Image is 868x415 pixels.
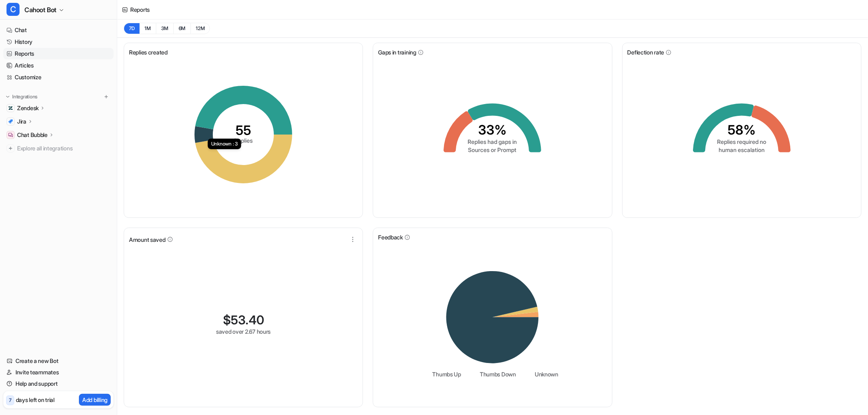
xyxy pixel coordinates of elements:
a: Articles [3,60,114,71]
p: Jira [17,117,26,126]
img: explore all integrations [7,144,15,152]
button: 12M [190,23,210,34]
a: Explore all integrations [3,143,114,154]
li: Unknown [529,370,558,378]
img: Jira [8,119,13,124]
li: Thumbs Down [474,370,516,378]
a: History [3,36,114,48]
a: Reports [3,48,114,59]
p: days left on trial [16,395,55,404]
li: Thumbs Up [427,370,461,378]
a: Help and support [3,378,114,389]
span: Cahoot Bot [24,4,57,15]
tspan: 58% [728,122,756,138]
a: Invite teammates [3,367,114,378]
span: Replies created [129,48,168,56]
button: Add billing [79,394,111,406]
tspan: human escalation [719,146,765,153]
a: Create a new Bot [3,355,114,367]
a: Customize [3,72,114,83]
span: C [7,3,20,16]
span: Gaps in training [378,48,416,56]
span: Amount saved [129,235,166,244]
tspan: Replies [234,137,253,144]
p: Chat Bubble [17,131,48,139]
span: Explore all integrations [17,142,110,155]
button: Integrations [3,93,40,101]
button: 6M [173,23,191,34]
img: expand menu [5,94,11,100]
p: Integrations [12,93,37,100]
img: Chat Bubble [8,133,13,137]
button: 1M [140,23,156,34]
a: Chat [3,24,114,36]
tspan: Replies had gaps in [468,138,517,145]
div: $ [223,313,264,327]
tspan: Replies required no [717,138,766,145]
img: menu_add.svg [103,94,109,100]
img: Zendesk [8,106,13,111]
tspan: 55 [236,122,251,138]
tspan: Sources or Prompt [468,146,517,153]
div: Reports [130,5,150,14]
span: Deflection rate [627,48,665,56]
button: 7D [124,23,140,34]
span: 53.40 [231,313,264,327]
div: saved over 2.67 hours [216,327,271,336]
p: 7 [9,397,11,404]
span: Feedback [378,233,403,241]
p: Zendesk [17,104,39,112]
button: 3M [156,23,173,34]
tspan: 33% [478,122,507,138]
p: Add billing [82,395,107,404]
